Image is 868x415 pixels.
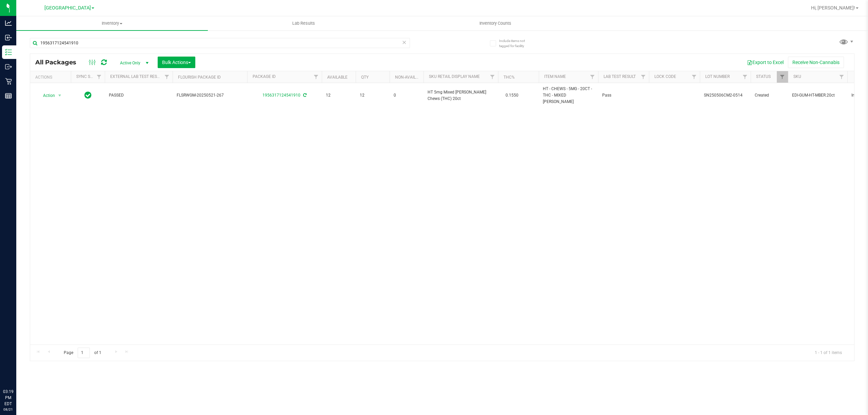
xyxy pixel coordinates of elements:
[84,90,92,100] span: In Sync
[604,74,636,79] a: Lab Test Result
[429,74,480,79] a: Sku Retail Display Name
[809,348,847,358] span: 1 - 1 of 1 items
[504,75,515,80] a: THC%
[5,49,12,56] inline-svg: Inventory
[20,360,28,368] iframe: Resource center unread badge
[793,74,801,79] a: SKU
[360,92,386,99] span: 12
[756,74,771,79] a: Status
[78,348,90,358] input: 1
[361,75,369,80] a: Qty
[705,74,730,79] a: Lot Number
[739,71,751,83] a: Filter
[428,89,494,102] span: HT 5mg Mixed [PERSON_NAME] Chews (THC) 20ct
[394,92,419,99] span: 0
[395,75,425,80] a: Non-Available
[302,93,307,98] span: Sync from Compliance System
[283,20,324,26] span: Lab Results
[253,74,276,79] a: Package ID
[37,91,55,100] span: Action
[788,57,844,68] button: Receive Non-Cannabis
[487,71,498,83] a: Filter
[689,71,700,83] a: Filter
[109,92,169,99] span: PASSED
[5,34,12,41] inline-svg: Inbound
[836,71,847,83] a: Filter
[499,38,533,48] span: Include items not tagged for facility
[208,16,399,30] a: Lab Results
[755,92,784,99] span: Created
[5,92,12,99] inline-svg: Reports
[470,20,520,26] span: Inventory Counts
[3,389,13,407] p: 03:19 PM EDT
[399,16,591,30] a: Inventory Counts
[544,74,566,79] a: Item Name
[654,74,676,79] a: Lock Code
[326,92,352,99] span: 12
[30,38,410,48] input: Search Package ID, Item Name, SKU, Lot or Part Number...
[543,86,594,105] span: HT - CHEWS - 5MG - 20CT - THC - MIXED [PERSON_NAME]
[7,361,27,381] iframe: Resource center
[811,5,855,11] span: Hi, [PERSON_NAME]!
[3,407,13,412] p: 08/21
[262,93,300,98] a: 1956317124541910
[16,16,208,30] a: Inventory
[602,92,645,99] span: Pass
[110,74,163,79] a: External Lab Test Result
[792,92,843,99] span: EDI-GUM-HT-MBER.20ct
[162,60,191,65] span: Bulk Actions
[638,71,649,83] a: Filter
[502,90,522,100] span: 0.1550
[402,38,407,47] span: Clear
[587,71,598,83] a: Filter
[5,78,12,85] inline-svg: Retail
[76,74,102,79] a: Sync Status
[158,57,195,68] button: Bulk Actions
[311,71,322,83] a: Filter
[777,71,788,83] a: Filter
[56,91,64,100] span: select
[161,71,173,83] a: Filter
[35,75,68,80] div: Actions
[327,75,348,80] a: Available
[177,92,243,99] span: FLSRWGM-20250521-267
[35,59,83,66] span: All Packages
[743,57,788,68] button: Export to Excel
[58,348,107,358] span: Page of 1
[44,5,91,11] span: [GEOGRAPHIC_DATA]
[94,71,105,83] a: Filter
[16,20,208,26] span: Inventory
[704,92,747,99] span: SN250506CM2-0514
[178,75,221,80] a: Flourish Package ID
[5,63,12,70] inline-svg: Outbound
[5,20,12,26] inline-svg: Analytics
